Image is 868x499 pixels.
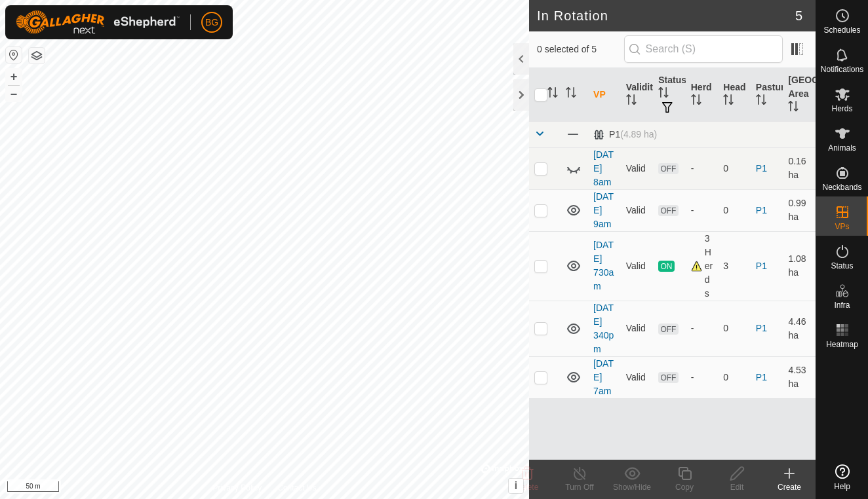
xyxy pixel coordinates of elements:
td: 0.99 ha [783,189,816,231]
a: Privacy Policy [213,482,262,494]
td: 0.16 ha [783,147,816,189]
th: Validity [621,68,654,122]
td: 0 [718,147,751,189]
th: [GEOGRAPHIC_DATA] Area [783,68,816,122]
span: OFF [658,205,678,216]
td: Valid [621,356,654,398]
p-sorticon: Activate to sort [566,89,576,100]
th: VP [588,68,621,122]
th: Pasture [751,68,783,122]
td: 0 [718,189,751,231]
div: Create [763,481,816,493]
p-sorticon: Activate to sort [626,96,637,107]
span: Help [834,483,850,490]
p-sorticon: Activate to sort [788,103,799,113]
td: 1.08 ha [783,231,816,301]
button: i [509,479,523,493]
span: 0 selected of 5 [537,43,624,56]
a: P1 [756,261,767,271]
div: 3 Herds [691,232,713,301]
a: Help [816,459,868,496]
img: Gallagher Logo [16,10,180,34]
span: Infra [834,301,850,309]
td: Valid [621,147,654,189]
a: P1 [756,372,767,382]
a: [DATE] 730am [593,240,614,291]
th: Herd [686,68,719,122]
span: 5 [795,6,802,26]
p-sorticon: Activate to sort [756,96,766,107]
p-sorticon: Activate to sort [723,96,734,107]
button: – [6,86,22,102]
div: - [691,371,713,384]
p-sorticon: Activate to sort [691,96,701,107]
td: 4.53 ha [783,356,816,398]
td: Valid [621,301,654,356]
a: [DATE] 7am [593,358,614,396]
div: Show/Hide [606,481,658,493]
td: Valid [621,231,654,301]
a: [DATE] 8am [593,149,614,187]
span: OFF [658,163,678,174]
a: P1 [756,163,767,174]
span: OFF [658,372,678,383]
div: - [691,322,713,335]
span: VPs [835,223,849,231]
td: Valid [621,189,654,231]
td: 0 [718,356,751,398]
span: Schedules [823,26,860,34]
span: Heatmap [826,341,858,348]
a: P1 [756,323,767,333]
span: OFF [658,323,678,335]
span: (4.89 ha) [620,129,657,139]
span: Herds [831,105,852,113]
a: Contact Us [277,482,316,494]
button: + [6,69,22,84]
p-sorticon: Activate to sort [547,89,558,100]
a: P1 [756,205,767,215]
div: Turn Off [553,481,606,493]
span: Neckbands [822,183,861,191]
span: Notifications [821,65,863,73]
div: P1 [593,129,657,140]
a: [DATE] 9am [593,191,614,229]
span: Animals [828,144,856,152]
a: [DATE] 340pm [593,303,614,354]
td: 0 [718,301,751,356]
span: BG [205,16,218,29]
div: Copy [658,481,711,493]
button: Map Layers [29,48,45,64]
div: Edit [711,481,763,493]
td: 4.46 ha [783,301,816,356]
div: - [691,162,713,176]
th: Head [718,68,751,122]
span: Status [831,262,853,270]
span: ON [658,261,674,272]
h2: In Rotation [537,8,795,24]
p-sorticon: Activate to sort [658,89,669,100]
td: 3 [718,231,751,301]
span: i [515,480,517,491]
th: Status [653,68,686,122]
input: Search (S) [624,35,783,63]
div: - [691,204,713,217]
button: Reset Map [6,47,22,63]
